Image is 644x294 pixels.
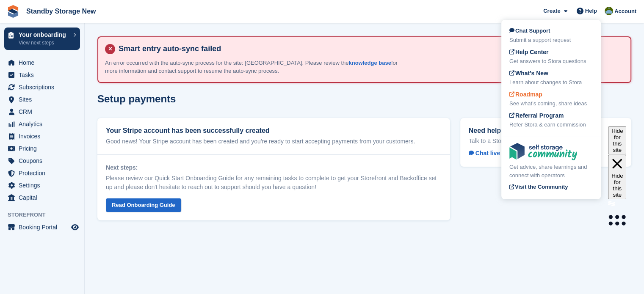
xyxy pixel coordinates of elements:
img: stora-icon-8386f47178a22dfd0bd8f6a31ec36ba5ce8667c1dd55bd0f319d3a0aa187defe.svg [7,5,19,18]
span: Capital [19,192,69,203]
span: Help [585,7,597,15]
a: menu [4,130,80,142]
span: Storefront [8,211,84,219]
a: Standby Storage New [23,4,99,18]
p: View next steps [19,39,69,47]
a: menu [4,167,80,179]
a: Roadmap See what's coming, share ideas [509,90,593,108]
a: knowledge base [348,60,391,66]
span: Sites [19,93,69,105]
span: Protection [19,167,69,179]
span: Help Center [509,49,549,55]
a: What's New Learn about changes to Stora [509,69,593,87]
a: menu [4,69,80,81]
a: Help Center Get answers to Stora questions [509,48,593,66]
a: Get advice, share learnings and connect with operators Visit the Community [509,143,593,192]
h4: Smart entry auto-sync failed [115,44,624,54]
span: Referral Program [509,112,564,119]
p: Your onboarding [19,32,69,38]
span: Booking Portal [19,221,69,233]
a: menu [4,118,80,130]
a: menu [4,93,80,105]
a: menu [4,155,80,167]
span: Pricing [19,143,69,154]
span: What's New [509,70,548,77]
a: menu [4,179,80,191]
h3: Next steps: [106,163,442,172]
a: Your onboarding View next steps [4,27,80,50]
span: Home [19,57,69,69]
span: Analytics [19,118,69,130]
div: Refer Stora & earn commission [509,121,593,129]
span: Chat live now [469,150,514,157]
span: Settings [19,179,69,191]
span: Chat Support [509,27,550,34]
a: Preview store [70,222,80,232]
span: CRM [19,106,69,118]
span: Roadmap [509,91,542,98]
a: Referral Program Refer Stora & earn commission [509,111,593,129]
div: Get advice, share learnings and connect with operators [509,163,593,179]
img: community-logo-e120dcb29bea30313fccf008a00513ea5fe9ad107b9d62852cae38739ed8438e.svg [509,143,577,160]
h2: Need help getting set up? [469,126,623,135]
a: menu [4,143,80,154]
a: menu [4,81,80,93]
span: Tasks [19,69,69,81]
span: Account [614,7,636,16]
h2: Your Stripe account has been successfully created [106,126,442,135]
h1: Setup payments [97,93,176,104]
a: menu [4,221,80,233]
span: Visit the Community [509,184,568,190]
p: Talk to a Stora onboarding expert. [469,137,623,145]
a: Read Onboarding Guide [106,198,181,212]
a: menu [4,106,80,118]
span: Create [543,7,560,15]
a: menu [4,57,80,69]
div: Learn about changes to Stora [509,78,593,87]
span: Subscriptions [19,81,69,93]
p: Please review our Quick Start Onboarding Guide for any remaining tasks to complete to get your St... [106,174,442,192]
a: menu [4,192,80,203]
div: Get answers to Stora questions [509,57,593,66]
div: See what's coming, share ideas [509,99,593,108]
a: Chat live now [469,148,520,158]
img: Aaron Winter [605,7,613,15]
span: Coupons [19,155,69,167]
p: Good news! Your Stripe account has been created and you're ready to start accepting payments from... [106,137,442,146]
span: Invoices [19,130,69,142]
p: An error occurred with the auto-sync process for the site: [GEOGRAPHIC_DATA]. Please review the f... [105,59,401,75]
div: Submit a support request [509,36,593,44]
